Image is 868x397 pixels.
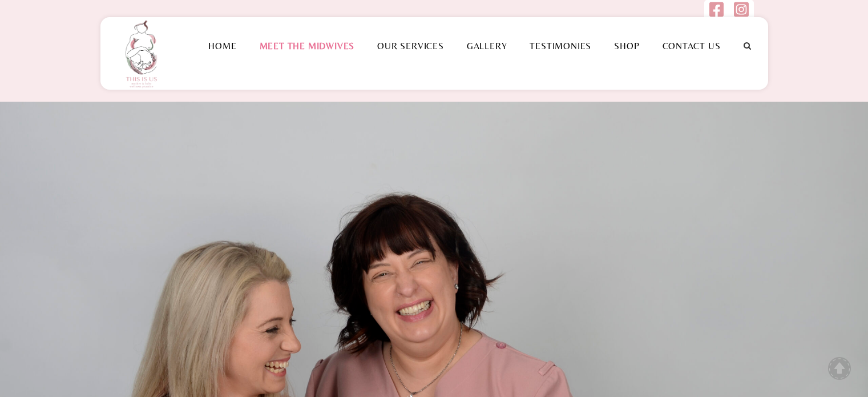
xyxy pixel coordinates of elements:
[603,41,651,51] a: Shop
[366,41,455,51] a: Our Services
[734,1,748,18] img: instagram-square.svg
[651,41,732,51] a: Contact Us
[248,41,366,51] a: Meet the Midwives
[518,41,603,51] a: Testimonies
[709,1,724,18] img: facebook-square.svg
[118,17,169,90] img: This is us practice
[734,7,748,21] a: Follow us on Instagram
[828,357,851,380] a: To Top
[197,41,248,51] a: Home
[455,41,519,51] a: Gallery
